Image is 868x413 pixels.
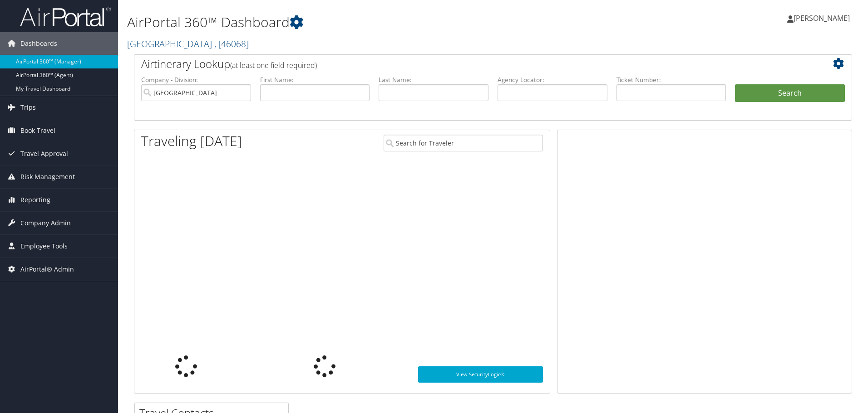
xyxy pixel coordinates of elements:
label: Agency Locator: [498,75,607,84]
label: First Name: [260,75,370,84]
span: Reporting [20,189,50,211]
span: , [ 46068 ] [214,38,249,50]
h1: AirPortal 360™ Dashboard [127,13,615,32]
h2: Airtinerary Lookup [141,56,785,72]
span: Employee Tools [20,235,68,258]
label: Last Name: [379,75,488,84]
span: Company Admin [20,212,71,234]
h1: Traveling [DATE] [141,131,242,151]
span: Dashboards [20,32,57,55]
label: Ticket Number: [616,75,726,84]
span: Travel Approval [20,142,68,165]
span: Trips [20,96,36,119]
button: Search [735,84,845,102]
a: View SecurityLogic® [418,366,543,383]
span: (at least one field required) [230,60,317,70]
a: [GEOGRAPHIC_DATA] [127,38,249,50]
span: AirPortal® Admin [20,258,74,281]
img: airportal-logo.png [20,6,111,27]
span: Risk Management [20,165,75,188]
a: [PERSON_NAME] [787,5,859,32]
input: Search for Traveler [384,135,543,151]
span: Book Travel [20,119,55,142]
label: Company - Division: [141,75,251,84]
span: [PERSON_NAME] [794,13,850,23]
